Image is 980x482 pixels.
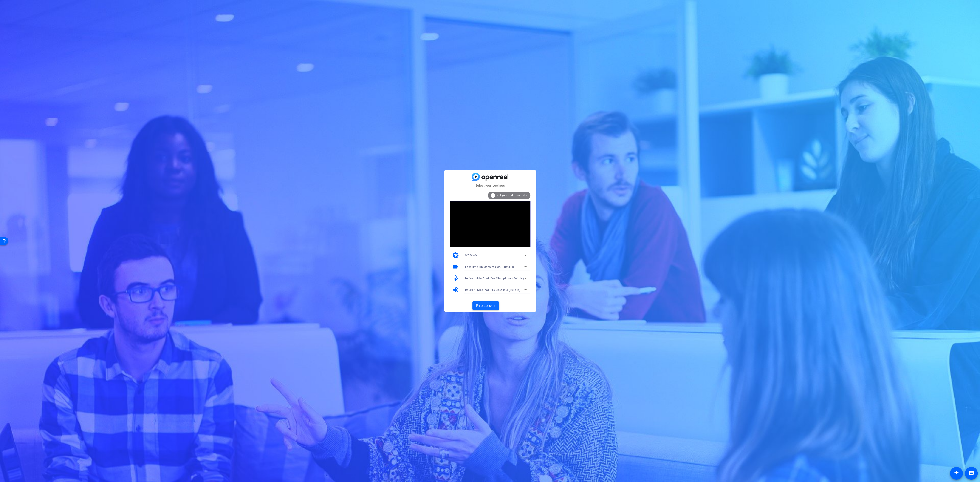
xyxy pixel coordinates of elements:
[465,265,514,269] span: FaceTime HD Camera (D288:[DATE])
[452,263,459,270] mat-icon: videocam
[452,275,459,282] mat-icon: mic_none
[452,286,459,293] mat-icon: volume_up
[472,173,508,181] img: blue-gradient.svg
[465,277,524,280] span: Default - MacBook Pro Microphone (Built-in)
[496,194,528,197] span: Test your audio and video
[490,193,496,198] mat-icon: info
[465,288,520,292] span: Default - MacBook Pro Speakers (Built-in)
[452,252,459,259] mat-icon: camera
[444,183,536,188] mat-card-subtitle: Select your settings
[465,254,477,257] span: WEBCAM
[472,301,499,310] button: Enter session
[954,471,959,476] mat-icon: accessibility
[969,471,974,476] mat-icon: message
[476,303,495,308] span: Enter session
